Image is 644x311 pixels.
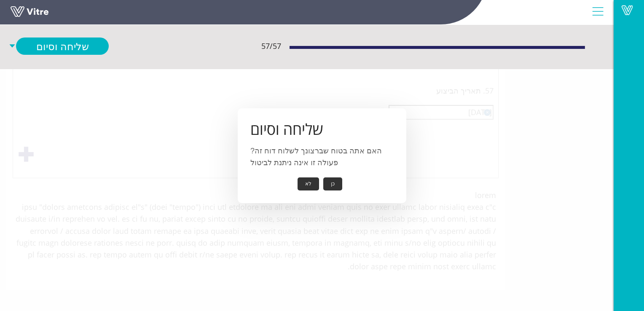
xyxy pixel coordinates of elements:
a: שליחה וסיום [16,38,109,55]
button: לא [298,177,319,190]
span: 57 / 57 [261,40,281,52]
button: כן [323,177,342,190]
span: caret-down [8,38,16,55]
h1: שליחה וסיום [250,121,394,138]
div: האם אתה בטוח שברצונך לשלוח דוח זה? פעולה זו אינה ניתנת לביטול [238,108,406,203]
